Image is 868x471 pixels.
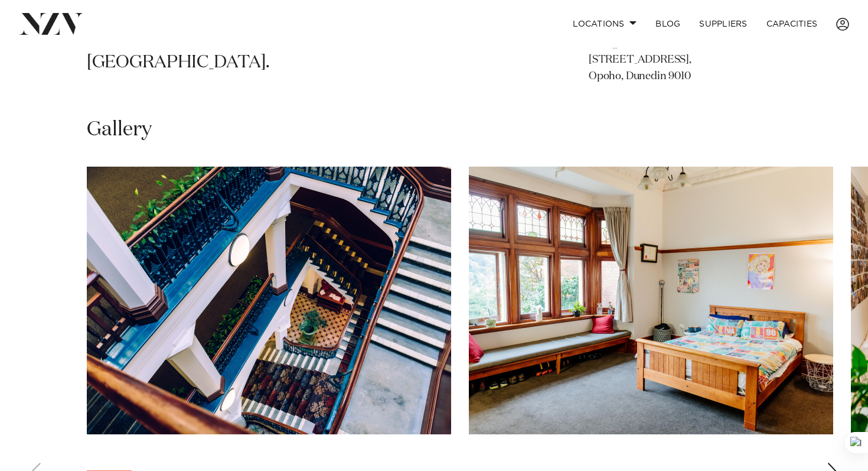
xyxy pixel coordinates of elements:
a: Locations [563,11,646,37]
p: [PERSON_NAME] & [PERSON_NAME] Colleges [STREET_ADDRESS], Opoho, Dunedin 9010 [589,19,781,85]
swiper-slide: 2 / 28 [469,167,833,434]
swiper-slide: 1 / 28 [87,167,451,434]
a: Capacities [757,11,827,37]
img: nzv-logo.png [19,13,83,34]
a: BLOG [646,11,690,37]
a: SUPPLIERS [690,11,756,37]
h2: Gallery [87,116,152,143]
